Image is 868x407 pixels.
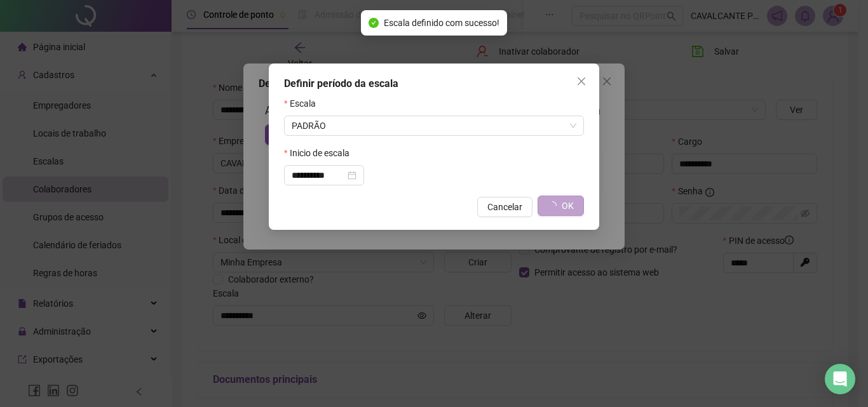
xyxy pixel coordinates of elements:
[477,197,532,217] button: Cancelar
[369,18,379,28] span: check-circle
[284,97,324,110] label: Escala
[576,76,587,86] span: close
[284,76,584,91] div: Definir período da escala
[547,201,558,211] span: loading
[538,196,584,216] button: OK
[562,199,574,213] span: OK
[487,200,522,214] span: Cancelar
[284,146,358,160] label: Inicio de escala
[384,16,499,30] span: Escala definido com sucesso!
[571,71,592,91] button: Close
[292,116,576,135] span: PADRÃO
[825,364,855,394] div: Open Intercom Messenger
